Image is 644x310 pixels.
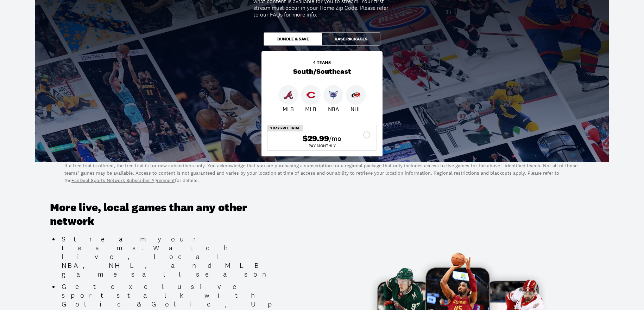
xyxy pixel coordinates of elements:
[59,235,279,279] li: Stream your teams. Watch live, local NBA, NHL, and MLB games all season
[303,134,329,144] span: $29.99
[305,105,316,113] p: MLB
[284,90,293,99] img: Braves
[329,134,341,143] span: /mo
[306,90,315,99] img: Reds
[64,162,580,184] p: If a free trial is offered, the free trial is for new subscribers only. You acknowledge that you ...
[71,177,175,183] a: FanDuel Sports Network Subscriber Agreement
[313,60,331,65] div: 4 teams
[328,105,339,113] p: NBA
[351,105,361,113] p: NHL
[283,105,294,113] p: MLB
[273,144,371,148] div: Pay Monthly
[329,90,338,99] img: Hornets
[50,201,279,228] h3: More live, local games than any other network
[261,51,383,85] div: South/Southeast
[322,32,380,46] button: Base Packages
[264,32,322,46] button: Bundle & Save
[351,90,360,99] img: Hurricanes
[267,125,303,131] div: 7 Day Free Trial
